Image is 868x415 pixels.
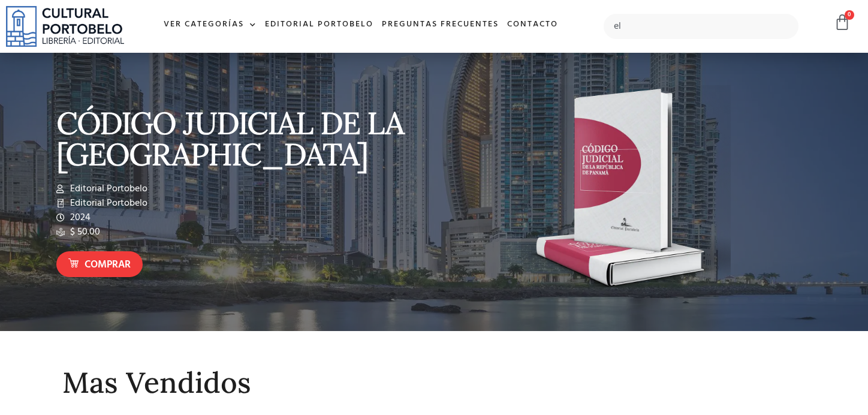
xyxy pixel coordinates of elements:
input: Búsqueda [604,14,798,39]
span: 2024 [67,210,91,225]
a: Comprar [56,251,143,277]
a: Preguntas frecuentes [378,12,503,38]
span: Comprar [85,257,131,273]
h2: Mas Vendidos [62,367,806,399]
span: Editorial Portobelo [67,182,147,196]
a: Contacto [503,12,562,38]
p: CÓDIGO JUDICIAL DE LA [GEOGRAPHIC_DATA] [56,107,428,170]
span: Editorial Portobelo [67,196,147,210]
a: 0 [834,14,851,31]
span: 0 [845,10,854,20]
span: $ 50.00 [67,225,100,239]
a: Ver Categorías [159,12,261,38]
a: Editorial Portobelo [261,12,378,38]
